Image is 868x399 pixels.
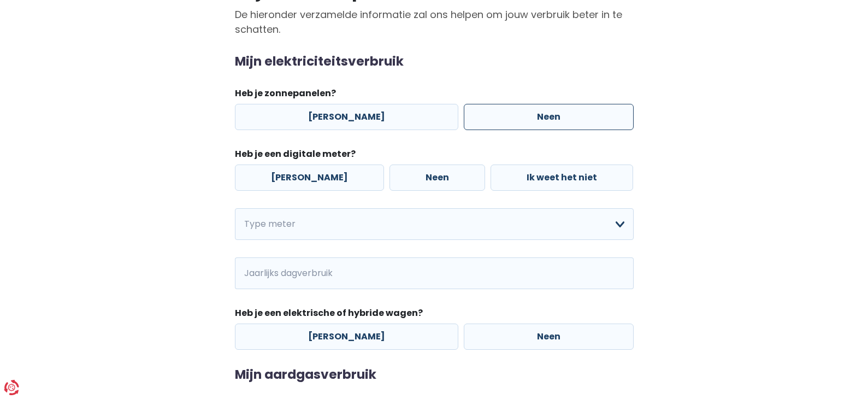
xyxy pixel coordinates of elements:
label: Neen [464,104,634,130]
p: De hieronder verzamelde informatie zal ons helpen om jouw verbruik beter in te schatten. [235,7,634,37]
label: [PERSON_NAME] [235,165,384,191]
label: Neen [464,324,634,350]
h2: Mijn elektriciteitsverbruik [235,54,634,69]
label: Neen [389,165,485,191]
legend: Heb je een elektrische of hybride wagen? [235,307,634,324]
span: kWh [235,257,265,289]
label: Ik weet het niet [491,165,633,191]
legend: Heb je zonnepanelen? [235,87,634,104]
label: [PERSON_NAME] [235,104,458,130]
label: [PERSON_NAME] [235,324,458,350]
h2: Mijn aardgasverbruik [235,367,634,383]
legend: Heb je een digitale meter? [235,148,634,165]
